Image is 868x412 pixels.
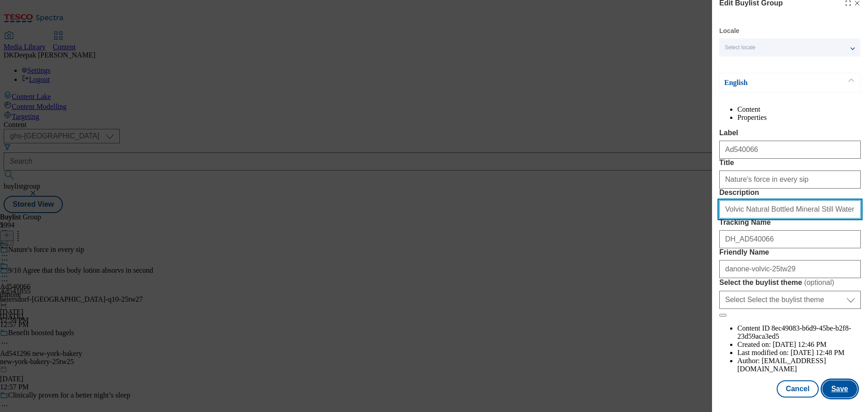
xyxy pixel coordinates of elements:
[822,380,857,398] button: Save
[719,189,861,197] label: Description
[737,324,861,341] li: Content ID
[719,28,739,33] label: Locale
[737,341,861,349] li: Created on:
[719,129,861,137] label: Label
[719,170,861,189] input: Enter Title
[719,230,861,248] input: Enter Tracking Name
[804,279,835,286] span: ( optional )
[737,357,826,373] span: [EMAIL_ADDRESS][DOMAIN_NAME]
[719,141,861,159] input: Enter Label
[719,260,861,278] input: Enter Friendly Name
[791,349,844,356] span: [DATE] 12:48 PM
[719,159,861,167] label: Title
[737,349,861,357] li: Last modified on:
[719,248,861,256] label: Friendly Name
[773,341,826,348] span: [DATE] 12:46 PM
[724,78,819,87] p: English
[737,114,861,122] li: Properties
[719,200,861,218] input: Enter Description
[725,44,755,51] span: Select locale
[719,218,861,227] label: Tracking Name
[719,38,860,57] button: Select locale
[777,380,818,398] button: Cancel
[737,324,851,340] span: 8ec49083-b6d9-45be-b2f8-23d59aca3ed5
[737,357,861,373] li: Author:
[719,278,861,287] label: Select the buylist theme
[737,105,861,114] li: Content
